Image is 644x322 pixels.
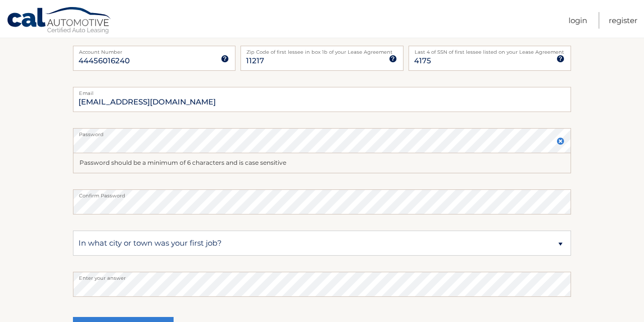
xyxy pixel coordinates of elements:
input: SSN or EIN (last 4 digits only) [409,46,571,71]
a: Login [569,12,587,29]
label: Email [73,87,571,95]
label: Account Number [73,46,235,54]
img: tooltip.svg [389,55,397,63]
input: Zip Code [240,46,403,71]
label: Zip Code of first lessee in box 1b of your Lease Agreement [240,46,403,54]
input: Email [73,87,571,112]
div: Password should be a minimum of 6 characters and is case sensitive [73,153,571,173]
label: Confirm Password [73,189,571,197]
input: Account Number [73,46,235,71]
img: tooltip.svg [221,55,229,63]
a: Cal Automotive [7,7,112,36]
a: Register [609,12,637,29]
label: Password [73,128,571,136]
label: Enter your answer [73,272,571,280]
img: close.svg [556,137,565,145]
label: Last 4 of SSN of first lessee listed on your Lease Agreement [409,46,571,54]
img: tooltip.svg [556,55,565,63]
